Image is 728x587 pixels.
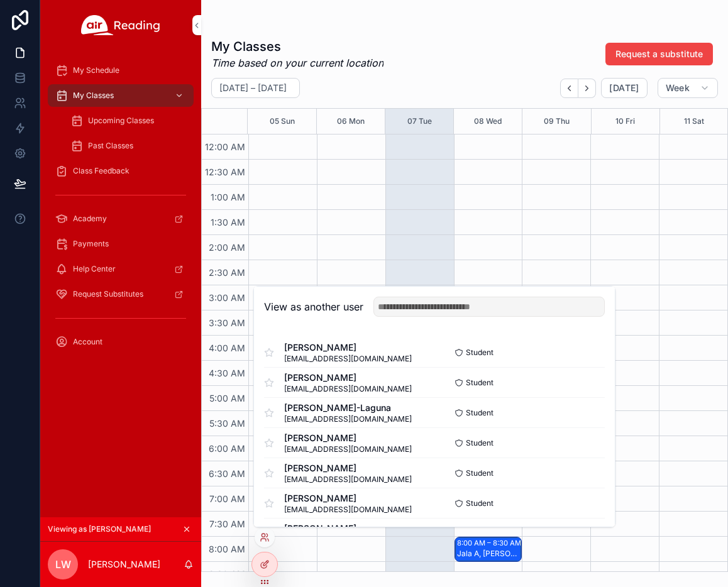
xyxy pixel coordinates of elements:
a: Past Classes [63,134,194,157]
a: My Classes [48,84,194,107]
span: 3:30 AM [206,317,248,328]
a: Request Substitutes [48,283,194,305]
span: Account [73,337,102,347]
h2: View as another user [264,299,363,314]
span: [EMAIL_ADDRESS][DOMAIN_NAME] [284,384,412,394]
a: Upcoming Classes [63,109,194,132]
a: Payments [48,233,194,255]
span: 4:30 AM [206,368,248,378]
a: Class Feedback [48,160,194,182]
span: 5:30 AM [206,418,248,429]
span: [PERSON_NAME]-Laguna [284,402,412,414]
span: 12:00 AM [202,141,248,152]
span: [PERSON_NAME] [284,371,412,384]
span: [PERSON_NAME] [284,492,412,505]
button: 07 Tue [407,109,432,134]
div: Jala A, [PERSON_NAME] C, [PERSON_NAME] L [457,549,521,559]
a: My Schedule [48,59,194,82]
a: Account [48,331,194,353]
span: Week [666,82,690,94]
span: LW [55,557,71,572]
span: [EMAIL_ADDRESS][DOMAIN_NAME] [284,475,412,485]
span: Class Feedback [73,166,130,176]
h1: My Classes [211,38,383,55]
span: Student [466,408,494,418]
span: 1:00 AM [207,192,248,202]
span: 8:00 AM [206,544,248,554]
button: 06 Mon [337,109,365,134]
span: Past Classes [88,141,133,151]
em: Time based on your current location [211,55,383,70]
h2: [DATE] – [DATE] [219,82,287,94]
span: 5:00 AM [206,393,248,403]
a: Help Center [48,258,194,280]
button: 08 Wed [474,109,502,134]
button: Week [658,78,718,98]
span: [EMAIL_ADDRESS][DOMAIN_NAME] [284,505,412,515]
span: Payments [73,239,109,249]
span: [EMAIL_ADDRESS][DOMAIN_NAME] [284,444,412,454]
button: 10 Fri [615,109,635,134]
span: My Classes [73,91,114,101]
span: Viewing as [PERSON_NAME] [48,524,151,534]
button: Request a substitute [605,43,713,65]
span: [PERSON_NAME] [284,432,412,444]
button: Back [560,79,578,98]
span: 6:00 AM [206,443,248,454]
span: Upcoming Classes [88,116,154,126]
span: My Schedule [73,65,119,75]
button: [DATE] [601,78,647,98]
span: 7:30 AM [206,518,248,529]
span: 8:30 AM [206,569,248,579]
span: 4:00 AM [206,343,248,353]
button: 05 Sun [270,109,295,134]
button: 11 Sat [684,109,704,134]
span: 2:00 AM [206,242,248,253]
span: 2:30 AM [206,267,248,278]
span: [PERSON_NAME] [284,462,412,475]
span: Student [466,348,494,358]
span: Student [466,438,494,448]
span: [PERSON_NAME] [284,522,412,535]
span: 3:00 AM [206,292,248,303]
span: [EMAIL_ADDRESS][DOMAIN_NAME] [284,354,412,364]
p: [PERSON_NAME] [88,558,160,571]
a: Academy [48,207,194,230]
span: Student [466,468,494,478]
span: Request a substitute [615,48,703,60]
div: scrollable content [40,50,201,370]
img: App logo [81,15,160,35]
span: Academy [73,214,107,224]
button: 09 Thu [544,109,570,134]
span: [EMAIL_ADDRESS][DOMAIN_NAME] [284,414,412,424]
span: Help Center [73,264,116,274]
span: [PERSON_NAME] [284,341,412,354]
span: Student [466,498,494,508]
span: Request Substitutes [73,289,143,299]
span: 7:00 AM [206,493,248,504]
span: Student [466,378,494,388]
span: 1:30 AM [207,217,248,228]
div: 8:00 AM – 8:30 AM [457,538,524,548]
button: Next [578,79,596,98]
span: 6:30 AM [206,468,248,479]
span: 12:30 AM [202,167,248,177]
div: 8:00 AM – 8:30 AMJala A, [PERSON_NAME] C, [PERSON_NAME] L [455,537,522,561]
span: [DATE] [609,82,639,94]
